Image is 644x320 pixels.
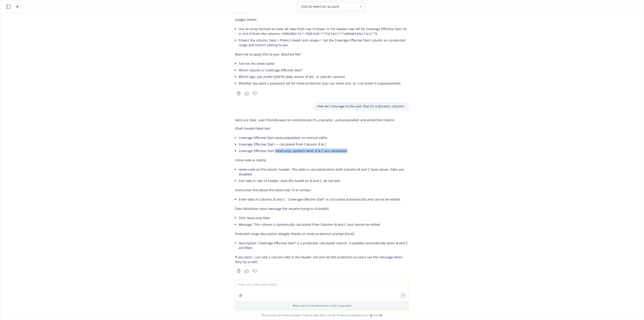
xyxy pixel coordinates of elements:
[301,4,339,9] span: Click to select an account
[237,91,241,95] svg: Copy to clipboard
[2,310,642,320] span: Nova Assist can make mistakes. Explore what Nova can do: Browse prompt library for and
[239,177,409,184] li: Cell note in row 14 header: Auto-fills based on B and C; do not edit.
[239,67,409,73] li: Which column is “Coverage Effective Start”
[235,52,409,57] p: Want me to apply this to your attached file?
[235,231,409,236] p: Protected range description (Google Sheets) or sheet protection prompt (Excel)
[251,268,259,274] button: Thumbs down
[235,126,409,131] p: Short header/label text
[235,206,409,211] p: Data Validation input message (for anyone trying to click/edit)
[239,134,409,141] li: Coverage Effective Start (auto-populated; no manual edits)
[239,196,409,203] li: Enter data in Columns B and C. “Coverage Effective Start” is calculated automatically and cannot ...
[235,17,409,22] p: Google Sheets
[239,240,409,251] li: Description: “Coverage Effective Start” is a protected, calculated column. It updates automatical...
[235,188,409,192] p: Instruction line above the table (row 13 or similar)
[370,313,373,317] a: BI
[239,215,409,221] li: Title: Read-only field
[239,166,409,177] li: Hover note on the column header: This date is calculated when both Columns B and C have values. E...
[239,26,409,37] li: Use an array formula to cover all rows from row 14 down: In the header row cell for Coverage Effe...
[317,104,404,109] p: How do I message to the user that it's a dynamic column?
[297,2,365,11] button: Click to select an account
[237,269,241,273] svg: Copy to clipboard
[239,73,409,80] li: Which logic you prefer ([DATE] date, earlier of B/C, or specific column)
[239,148,409,154] li: Coverage Effective Start (read-only; updates when B & C are completed)
[379,313,382,317] a: TR
[238,304,406,308] p: Web search is disabled when a file is uploaded
[235,255,409,264] p: If you want, I can add a concise note in the header cell and set the protection so users see this...
[251,90,259,97] button: Thumbs down
[235,158,409,162] p: Inline note or tooltip
[239,80,409,87] li: Whether you want a password set for sheet protection (you can share one, or I can leave it unpass...
[239,221,409,228] li: Message: This column is dynamically calculated from Columns B and C and cannot be edited.
[239,60,409,67] li: Tell me the sheet name
[239,37,409,48] li: Protect the column: Data > Protect sheets and ranges > Set the Coverage Effective Start column as...
[239,141,409,148] li: Coverage Effective Start — calculated from Columns B & C
[235,118,409,122] p: Here are clear, user-friendly ways to communicate it’s a dynamic, auto-populated, and protected c...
